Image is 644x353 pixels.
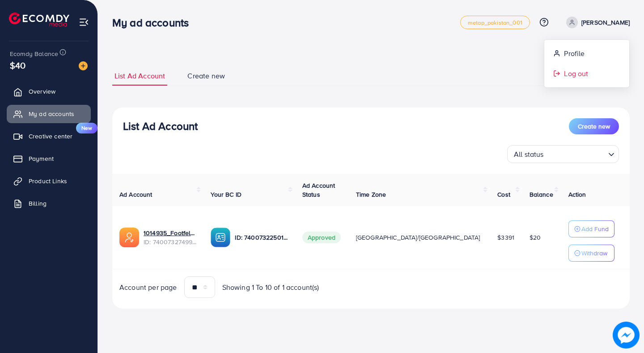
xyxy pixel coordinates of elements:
[29,109,74,118] span: My ad accounts
[29,132,72,141] span: Creative center
[211,228,230,247] img: ic-ba-acc.ded83a64.svg
[7,172,91,190] a: Product Links
[187,71,225,81] span: Create new
[119,282,177,293] span: Account per page
[144,237,196,246] span: ID: 7400732749935558672
[568,190,586,199] span: Action
[222,282,319,293] span: Showing 1 To 10 of 1 account(s)
[563,17,630,28] a: [PERSON_NAME]
[79,61,88,70] img: image
[211,190,241,199] span: Your BC ID
[564,68,588,79] span: Log out
[497,233,514,242] span: $3391
[9,13,69,26] img: logo
[119,190,153,199] span: Ad Account
[7,82,91,100] a: Overview
[547,146,605,161] input: Search for option
[112,16,196,29] h3: My ad accounts
[497,190,510,199] span: Cost
[302,181,335,199] span: Ad Account Status
[10,59,25,72] span: $40
[123,120,198,133] h3: List Ad Account
[119,228,139,247] img: ic-ads-acc.e4c84228.svg
[356,190,386,199] span: Time Zone
[114,71,165,81] span: List Ad Account
[578,122,610,131] span: Create new
[7,127,91,145] a: Creative centerNew
[544,39,630,88] ul: [PERSON_NAME]
[564,48,585,59] span: Profile
[29,154,54,163] span: Payment
[29,87,55,96] span: Overview
[76,123,97,133] span: New
[613,322,640,349] img: image
[468,20,522,26] span: metap_pakistan_001
[235,232,288,243] p: ID: 7400732250150567952
[144,228,196,237] a: 1014935_Footfellow_1723117377587
[569,118,619,134] button: Create new
[144,228,196,247] div: <span class='underline'>1014935_Footfellow_1723117377587</span></br>7400732749935558672
[7,194,91,212] a: Billing
[29,176,67,185] span: Product Links
[507,145,619,163] div: Search for option
[10,49,58,58] span: Ecomdy Balance
[530,233,541,242] span: $20
[568,220,614,237] button: Add Fund
[29,199,47,208] span: Billing
[7,105,91,123] a: My ad accounts
[356,233,480,242] span: [GEOGRAPHIC_DATA]/[GEOGRAPHIC_DATA]
[512,148,546,161] span: All status
[79,17,89,27] img: menu
[530,190,553,199] span: Balance
[302,232,341,243] span: Approved
[581,224,609,234] p: Add Fund
[568,245,614,262] button: Withdraw
[460,16,530,29] a: metap_pakistan_001
[7,150,91,168] a: Payment
[581,248,607,258] p: Withdraw
[581,17,630,28] p: [PERSON_NAME]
